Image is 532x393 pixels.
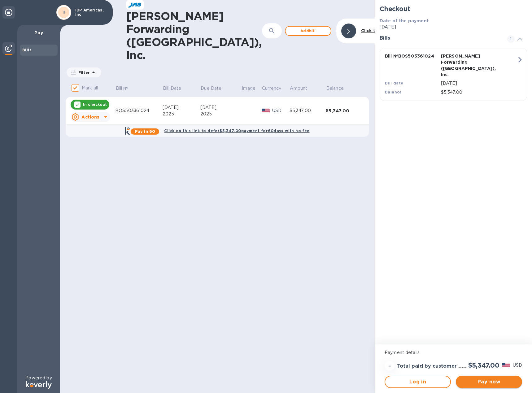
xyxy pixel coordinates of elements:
[262,109,270,113] img: USD
[380,48,527,101] button: Bill №BOS503361024[PERSON_NAME] Forwarding ([GEOGRAPHIC_DATA]), Inc.Bill date[DATE]Balance$5,347.00
[22,48,32,52] b: Bills
[326,108,362,114] div: $5,347.00
[456,376,522,388] button: Pay now
[385,361,395,371] div: =
[441,89,517,96] p: $5,347.00
[290,85,315,92] span: Amount
[242,85,255,92] p: Image
[380,18,429,23] b: Date of the payment
[22,30,55,36] p: Pay
[201,85,221,92] p: Due Date
[502,363,510,367] img: USD
[63,10,65,15] b: II
[201,85,229,92] span: Due Date
[116,85,129,92] p: Bill №
[163,85,181,92] p: Bill Date
[441,53,495,78] p: [PERSON_NAME] Forwarding ([GEOGRAPHIC_DATA]), Inc.
[164,128,309,133] b: Click on this link to defer $5,347.00 payment for 60 days with no fee
[26,381,52,389] img: Logo
[461,378,517,386] span: Pay now
[135,129,155,134] b: Pay in 60
[163,111,200,117] div: 2025
[380,24,527,30] p: [DATE]
[380,35,500,41] h3: Bills
[115,107,163,114] div: BOS503361024
[390,378,445,386] span: Log in
[163,85,189,92] span: Bill Date
[385,53,438,59] p: Bill № BOS503361024
[76,70,90,75] p: Filter
[397,363,457,369] h3: Total paid by customer
[290,107,326,114] div: $5,347.00
[385,376,451,388] button: Log in
[513,362,522,369] p: USD
[285,26,331,36] button: Addbill
[200,104,242,111] div: [DATE],
[326,85,352,92] span: Balance
[83,102,107,107] p: In checkout
[126,10,262,62] h1: [PERSON_NAME] Forwarding ([GEOGRAPHIC_DATA]), Inc.
[116,85,137,92] span: Bill №
[468,361,499,369] h2: $5,347.00
[290,27,326,35] span: Add bill
[361,28,390,33] b: Click to hide
[82,85,98,91] p: Mark all
[507,35,515,43] span: 1
[25,375,52,381] p: Powered by
[326,85,344,92] p: Balance
[385,81,403,85] b: Bill date
[163,104,200,111] div: [DATE],
[290,85,307,92] p: Amount
[385,90,402,94] b: Balance
[441,80,517,87] p: [DATE]
[272,107,290,114] p: USD
[200,111,242,117] div: 2025
[75,8,106,17] p: IDP Americas, Inc
[81,114,99,119] u: Actions
[262,85,281,92] p: Currency
[380,5,527,13] h2: Checkout
[385,349,522,356] p: Payment details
